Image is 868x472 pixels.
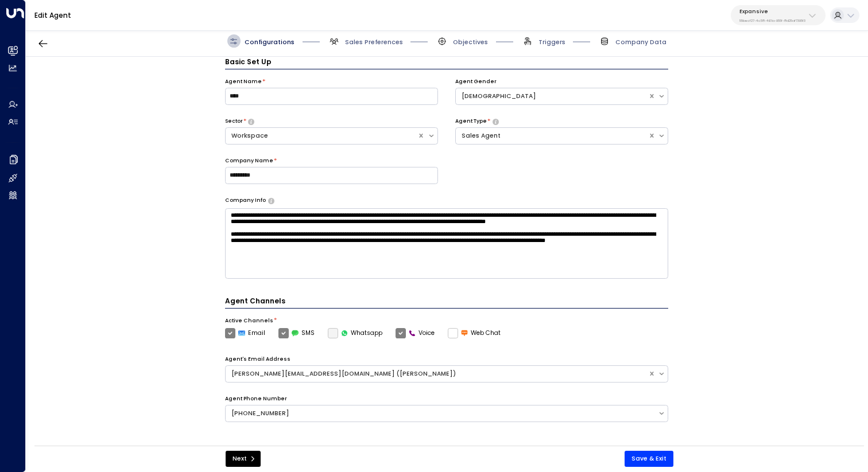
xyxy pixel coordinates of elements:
[268,198,274,204] button: Provide a brief overview of your company, including your industry, products or services, and any ...
[226,451,261,467] button: Next
[455,78,497,86] label: Agent Gender
[231,409,652,418] div: [PHONE_NUMBER]
[731,5,826,25] button: Expansive55becf27-4c58-461a-955f-8d25af7395f3
[225,356,290,364] label: Agent's Email Address
[278,328,315,338] label: SMS
[225,157,273,165] label: Company Name
[225,78,262,86] label: Agent Name
[231,369,642,379] div: [PERSON_NAME][EMAIL_ADDRESS][DOMAIN_NAME] ([PERSON_NAME])
[225,328,266,338] label: Email
[538,38,565,46] span: Triggers
[396,328,435,338] label: Voice
[225,317,273,325] label: Active Channels
[455,118,487,126] label: Agent Type
[345,38,403,46] span: Sales Preferences
[615,38,666,46] span: Company Data
[225,395,287,403] label: Agent Phone Number
[448,328,501,338] label: Web Chat
[462,131,642,141] div: Sales Agent
[225,118,243,126] label: Sector
[625,451,673,467] button: Save & Exit
[328,328,383,338] div: To activate this channel, please go to the Integrations page
[462,92,642,101] div: [DEMOGRAPHIC_DATA]
[225,296,669,309] h4: Agent Channels
[225,57,669,69] h3: Basic Set Up
[453,38,488,46] span: Objectives
[245,38,294,46] span: Configurations
[739,18,805,23] p: 55becf27-4c58-461a-955f-8d25af7395f3
[328,328,383,338] label: Whatsapp
[739,8,805,15] p: Expansive
[231,131,412,141] div: Workspace
[225,197,266,205] label: Company Info
[248,119,254,124] button: Select whether your copilot will handle inquiries directly from leads or from brokers representin...
[34,10,71,20] a: Edit Agent
[493,119,499,124] button: Select whether your copilot will handle inquiries directly from leads or from brokers representin...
